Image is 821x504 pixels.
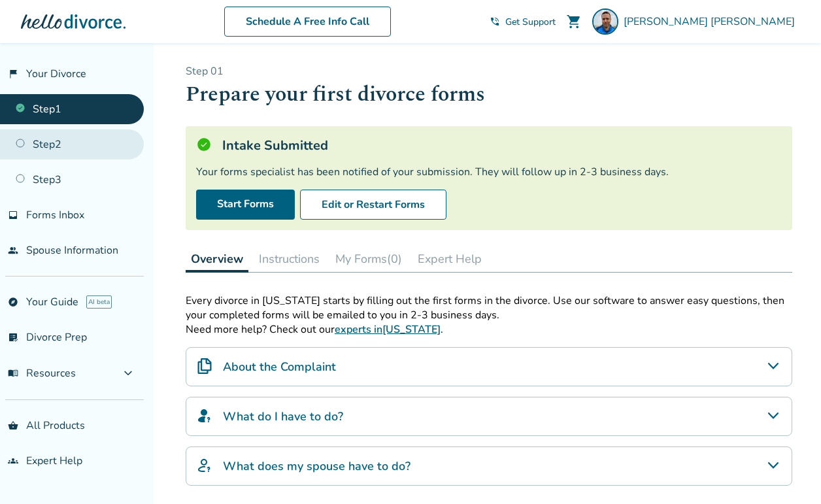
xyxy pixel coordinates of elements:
[223,358,336,375] h4: About the Complaint
[300,190,446,220] button: Edit or Restart Forms
[8,368,18,378] span: menu_book
[186,446,792,486] div: What does my spouse have to do?
[335,322,441,337] a: experts in[US_STATE]
[8,420,18,431] span: shopping_basket
[86,295,112,309] span: AI beta
[8,210,18,220] span: inbox
[505,16,556,28] span: Get Support
[186,294,792,322] div: Every divorce in [US_STATE] starts by filling out the first forms in the divorce. Use our softwar...
[196,165,782,179] div: Your forms specialist has been notified of your submission. They will follow up in 2-3 business d...
[8,332,18,343] span: list_alt_check
[197,408,212,424] img: What do I have to do?
[223,458,410,475] h4: What does my spouse have to do?
[196,190,295,220] a: Start Forms
[197,358,212,374] img: About the Complaint
[8,366,76,380] span: Resources
[490,16,556,28] a: phone_in_talkGet Support
[412,246,487,272] button: Expert Help
[592,8,618,35] img: Keith Harrington
[8,456,18,466] span: groups
[223,408,343,425] h4: What do I have to do?
[186,347,792,386] div: About the Complaint
[186,397,792,436] div: What do I have to do?
[8,245,18,256] span: people
[222,137,328,154] h5: Intake Submitted
[566,14,582,29] span: shopping_cart
[224,7,391,37] a: Schedule A Free Info Call
[197,458,212,473] img: What does my spouse have to do?
[254,246,325,272] button: Instructions
[756,441,821,504] iframe: Chat Widget
[186,64,792,78] p: Step 0 1
[624,14,800,29] span: [PERSON_NAME] [PERSON_NAME]
[26,208,84,222] span: Forms Inbox
[120,365,136,381] span: expand_more
[186,246,248,273] button: Overview
[8,297,18,307] span: explore
[330,246,407,272] button: My Forms(0)
[186,322,792,337] p: Need more help? Check out our .
[8,69,18,79] span: flag_2
[186,78,792,110] h1: Prepare your first divorce forms
[490,16,500,27] span: phone_in_talk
